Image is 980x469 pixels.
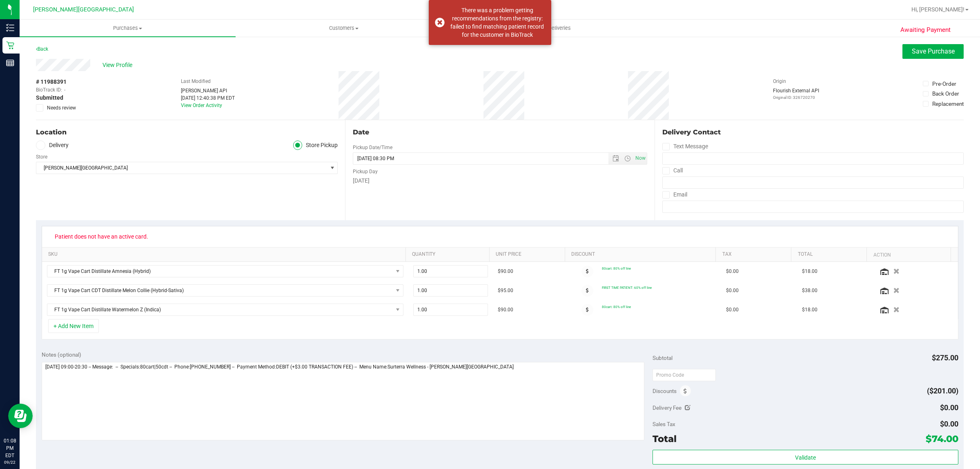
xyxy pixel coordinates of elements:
[911,6,964,13] span: Hi, [PERSON_NAME]!
[653,450,958,465] button: Validate
[795,454,816,461] span: Validate
[932,89,959,98] div: Back Order
[726,268,739,275] span: $0.00
[927,386,958,395] span: ($201.00)
[4,437,16,459] p: 01:08 PM EDT
[496,251,561,258] a: Unit Price
[932,80,956,88] div: Pre-Order
[602,266,631,270] span: 80cart: 80% off line
[47,285,393,296] span: FT 1g Vape Cart CDT Distillate Melon Collie (Hybrid-Sativa)
[940,403,958,412] span: $0.00
[653,433,677,444] span: Total
[20,25,236,32] span: Purchases
[102,61,135,69] span: View Profile
[36,141,69,150] label: Delivery
[653,369,716,381] input: Promo Code
[47,304,393,315] span: FT 1g Vape Cart Distillate Watermelon Z (Indica)
[537,25,582,32] span: Deliveries
[8,404,33,428] iframe: Resource center
[353,127,647,137] div: Date
[940,420,958,428] span: $0.00
[498,306,513,314] span: $90.00
[773,87,819,100] div: Flourish External API
[64,86,65,94] span: -
[47,266,393,277] span: FT 1g Vape Cart Distillate Amnesia (Hybrid)
[662,189,687,201] label: Email
[414,266,488,277] input: 1.00
[47,265,403,277] span: NO DATA FOUND
[48,251,402,258] a: SKU
[47,104,76,112] span: Needs review
[293,141,338,150] label: Store Pickup
[236,25,451,32] span: Customers
[773,78,786,85] label: Origin
[36,127,338,137] div: Location
[36,153,47,161] label: Store
[47,304,403,316] span: NO DATA FOUND
[36,162,327,174] span: [PERSON_NAME][GEOGRAPHIC_DATA]
[685,405,690,411] i: Edit Delivery Fee
[802,268,817,275] span: $18.00
[802,306,817,314] span: $18.00
[236,20,452,37] a: Customers
[4,459,16,465] p: 09/22
[181,103,222,108] a: View Order Activity
[773,94,819,100] p: Original ID: 326720270
[571,251,713,258] a: Discount
[602,286,652,290] span: FIRST TIME PATIENT: 60% off line
[36,46,48,52] a: Back
[42,351,81,358] span: Notes (optional)
[33,6,134,13] span: [PERSON_NAME][GEOGRAPHIC_DATA]
[36,78,67,86] span: # 11988391
[802,287,817,295] span: $38.00
[20,20,236,37] a: Purchases
[181,87,235,94] div: [PERSON_NAME] API
[414,285,488,296] input: 1.00
[633,152,647,164] span: Set Current date
[498,287,513,295] span: $95.00
[48,319,99,333] button: + Add New Item
[36,94,63,102] span: Submitted
[932,100,964,108] div: Replacement
[353,176,647,185] div: [DATE]
[662,165,683,176] label: Call
[653,355,673,361] span: Subtotal
[181,78,211,85] label: Last Modified
[412,251,486,258] a: Quantity
[866,248,950,262] th: Action
[653,421,675,427] span: Sales Tax
[49,230,154,243] span: Patient does not have an active card.
[353,168,378,175] label: Pickup Day
[452,20,668,37] a: Deliveries
[900,25,951,35] span: Awaiting Payment
[726,306,739,314] span: $0.00
[36,86,62,94] span: BioTrack ID:
[6,24,14,32] inline-svg: Inventory
[181,94,235,102] div: [DATE] 12:40:38 PM EDT
[726,287,739,295] span: $0.00
[662,176,964,189] input: Format: (999) 999-9999
[6,59,14,67] inline-svg: Reports
[653,384,677,398] span: Discounts
[662,152,964,165] input: Format: (999) 999-9999
[620,155,634,162] span: Open the time view
[414,304,488,315] input: 1.00
[798,251,864,258] a: Total
[662,141,708,152] label: Text Message
[926,433,958,444] span: $74.00
[498,268,513,275] span: $90.00
[932,353,958,362] span: $275.00
[662,127,964,137] div: Delivery Contact
[912,47,955,55] span: Save Purchase
[722,251,788,258] a: Tax
[6,41,14,49] inline-svg: Retail
[653,404,682,411] span: Delivery Fee
[353,144,392,151] label: Pickup Date/Time
[608,155,622,162] span: Open the date view
[902,44,964,59] button: Save Purchase
[47,284,403,297] span: NO DATA FOUND
[602,305,631,309] span: 80cart: 80% off line
[449,6,545,39] div: There was a problem getting recommendations from the registry: failed to find matching patient re...
[327,162,337,174] span: select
